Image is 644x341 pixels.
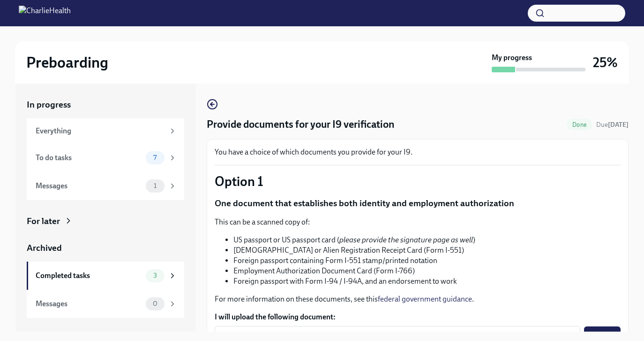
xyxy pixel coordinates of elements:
a: In progress [27,99,184,111]
li: [DEMOGRAPHIC_DATA] or Alien Registration Receipt Card (Form I-551) [233,245,621,256]
div: Messages [36,181,142,191]
a: Messages1 [27,172,184,200]
p: Option 1 [215,173,621,190]
a: Completed tasks3 [27,262,184,290]
a: Archived [27,242,184,254]
a: For later [27,215,184,227]
span: 0 [147,300,163,307]
p: You have a choice of which documents you provide for your I9. [215,147,621,157]
div: To do tasks [36,153,142,163]
a: Messages0 [27,290,184,318]
img: CharlieHealth [19,6,71,21]
div: Messages [36,299,142,309]
div: Completed tasks [36,271,142,281]
div: For later [27,215,60,227]
h2: Preboarding [26,53,108,72]
h3: 25% [593,54,618,71]
h4: Provide documents for your I9 verification [207,117,395,132]
p: For more information on these documents, see this . [215,294,621,304]
strong: [DATE] [608,121,629,129]
label: I will upload the following document: [215,312,621,322]
li: Employment Authorization Document Card (Form I-766) [233,266,621,276]
li: US passport or US passport card ( ) [233,235,621,245]
span: 1 [148,182,162,189]
div: Everything [36,126,165,136]
em: please provide the signature page as well [339,235,473,244]
span: Submit [591,331,614,341]
span: Done [567,121,592,128]
span: September 29th, 2025 08:00 [596,120,629,129]
li: Foreign passport containing Form I-551 stamp/printed notation [233,256,621,266]
p: One document that establishes both identity and employment authorization [215,197,621,209]
li: Foreign passport with Form I-94 / I-94A, and an endorsement to work [233,276,621,287]
a: To do tasks7 [27,144,184,172]
span: 3 [148,272,163,279]
span: 7 [148,154,162,161]
p: This can be a scanned copy of: [215,217,621,227]
span: Due [596,121,629,129]
strong: My progress [492,53,532,63]
a: Everything [27,118,184,144]
a: federal government guidance [378,294,472,303]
